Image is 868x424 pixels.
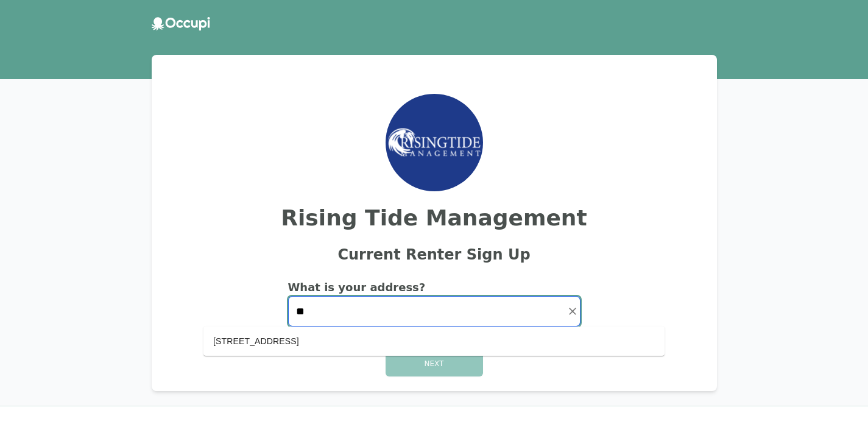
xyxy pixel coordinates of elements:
[386,124,483,160] img: Rising Tide Homes
[166,206,702,230] h2: Rising Tide Management
[166,245,702,264] h2: Current Renter Sign Up
[288,279,580,296] h2: What is your address?
[203,331,665,351] li: [STREET_ADDRESS]
[289,297,580,326] input: Start typing...
[564,303,581,320] button: Clear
